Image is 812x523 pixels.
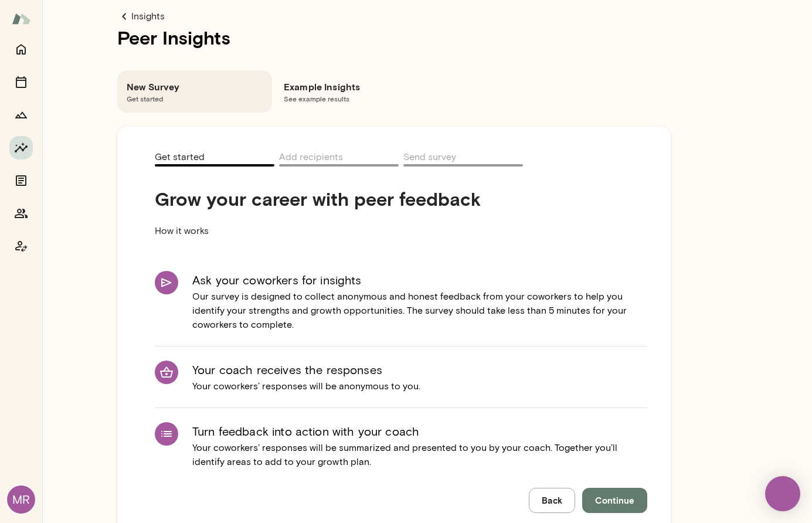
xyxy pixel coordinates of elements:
[284,80,420,94] h6: Example Insights
[155,151,205,165] span: Get started
[279,151,343,165] span: Add recipients
[9,103,33,127] button: Growth Plan
[7,485,35,514] div: MR
[582,488,647,512] button: Continue
[192,271,647,290] h6: Ask your coworkers for insights
[127,94,263,103] span: Get started
[12,8,30,30] img: Mento
[284,94,420,103] span: See example results
[192,361,420,379] h6: Your coach receives the responses
[595,493,634,508] span: Continue
[192,290,647,332] p: Our survey is designed to collect anonymous and honest feedback from your coworkers to help you i...
[274,70,429,113] div: Example InsightsSee example results
[9,70,33,94] button: Sessions
[192,422,647,441] h6: Turn feedback into action with your coach
[117,70,272,113] div: New SurveyGet started
[9,235,33,258] button: Coach app
[117,23,671,52] h1: Peer Insights
[9,136,33,159] button: Insights
[9,38,33,61] button: Home
[155,188,549,210] h4: Grow your career with peer feedback
[9,202,33,225] button: Members
[155,210,549,252] p: How it works
[117,9,671,23] a: Insights
[192,379,420,393] p: Your coworkers’ responses will be anonymous to you.
[529,488,575,512] button: Back
[192,441,647,469] p: Your coworkers’ responses will be summarized and presented to you by your coach. Together you’ll ...
[403,151,456,165] span: Send survey
[127,80,263,94] h6: New Survey
[9,169,33,192] button: Documents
